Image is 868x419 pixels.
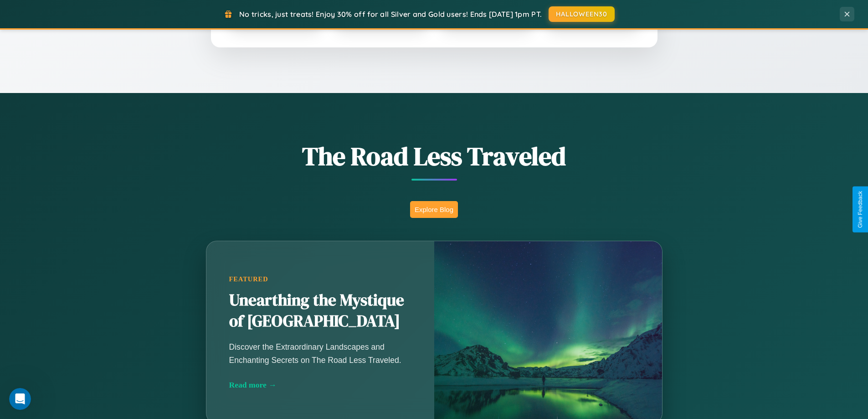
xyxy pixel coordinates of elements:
button: HALLOWEEN30 [549,6,615,22]
iframe: Intercom live chat [9,388,31,410]
h2: Unearthing the Mystique of [GEOGRAPHIC_DATA] [229,290,411,332]
p: Discover the Extraordinary Landscapes and Enchanting Secrets on The Road Less Traveled. [229,341,411,366]
div: Read more → [229,380,411,390]
div: Featured [229,275,411,283]
span: No tricks, just treats! Enjoy 30% off for all Silver and Gold users! Ends [DATE] 1pm PT. [239,10,542,19]
button: Explore Blog [410,201,458,218]
h1: The Road Less Traveled [161,139,708,174]
div: Give Feedback [857,191,863,228]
